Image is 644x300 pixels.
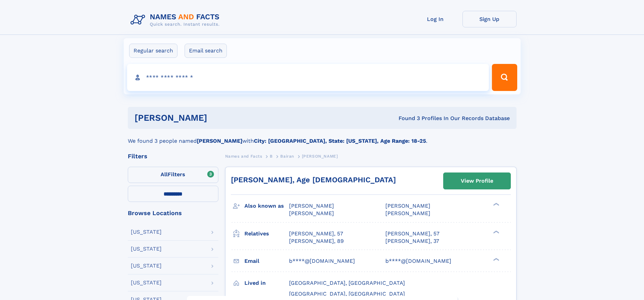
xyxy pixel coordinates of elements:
[244,277,289,289] h3: Lived in
[385,230,439,237] a: [PERSON_NAME], 57
[492,202,500,207] div: ❯
[385,237,439,245] a: [PERSON_NAME], 37
[280,154,294,159] span: Bairan
[302,154,338,159] span: [PERSON_NAME]
[225,152,262,160] a: Names and Facts
[131,280,162,285] div: [US_STATE]
[270,154,273,159] span: B
[128,153,218,159] div: Filters
[270,152,273,160] a: B
[128,129,517,145] div: We found 3 people named with .
[385,203,430,209] span: [PERSON_NAME]
[161,171,168,178] span: All
[135,114,303,122] h1: [PERSON_NAME]
[254,138,426,144] b: City: [GEOGRAPHIC_DATA], State: [US_STATE], Age Range: 18-25
[127,64,489,91] input: search input
[244,228,289,239] h3: Relatives
[280,152,294,160] a: Bairan
[185,44,227,58] label: Email search
[492,230,500,234] div: ❯
[129,44,177,58] label: Regular search
[289,291,405,297] span: [GEOGRAPHIC_DATA], [GEOGRAPHIC_DATA]
[461,173,493,189] div: View Profile
[131,263,162,269] div: [US_STATE]
[303,115,510,122] div: Found 3 Profiles In Our Records Database
[289,237,344,245] a: [PERSON_NAME], 89
[385,210,430,216] span: [PERSON_NAME]
[444,173,510,189] a: View Profile
[244,255,289,267] h3: Email
[492,257,500,261] div: ❯
[131,246,162,252] div: [US_STATE]
[492,64,517,91] button: Search Button
[131,229,162,235] div: [US_STATE]
[128,11,225,29] img: Logo Names and Facts
[197,138,242,144] b: [PERSON_NAME]
[289,280,405,286] span: [GEOGRAPHIC_DATA], [GEOGRAPHIC_DATA]
[128,167,218,183] label: Filters
[128,210,218,216] div: Browse Locations
[462,11,517,27] a: Sign Up
[231,176,396,184] a: [PERSON_NAME], Age [DEMOGRAPHIC_DATA]
[289,210,334,216] span: [PERSON_NAME]
[244,200,289,212] h3: Also known as
[289,230,343,237] a: [PERSON_NAME], 57
[289,203,334,209] span: [PERSON_NAME]
[408,11,462,27] a: Log In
